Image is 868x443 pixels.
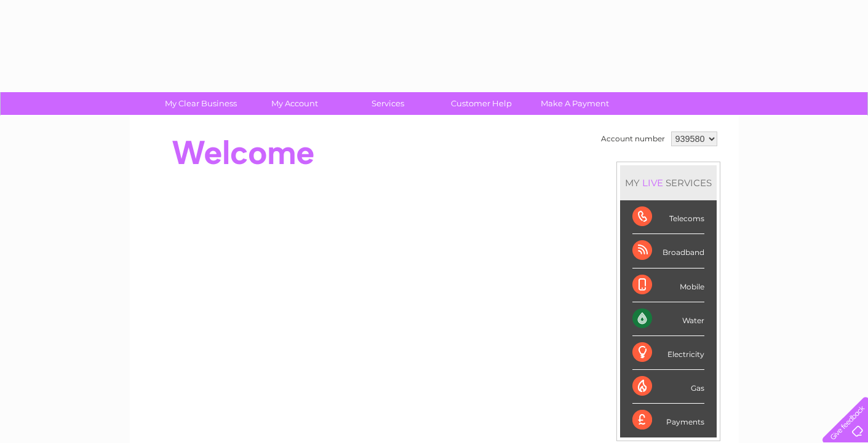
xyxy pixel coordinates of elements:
div: Mobile [632,269,704,302]
a: Services [337,92,439,115]
div: Telecoms [632,200,704,234]
a: Customer Help [431,92,532,115]
div: Water [632,302,704,336]
div: MY SERVICES [620,165,717,200]
a: My Clear Business [150,92,252,115]
a: Make A Payment [524,92,626,115]
div: Broadband [632,234,704,268]
div: Gas [632,370,704,404]
div: LIVE [640,177,666,189]
div: Payments [632,404,704,437]
td: Account number [598,128,668,149]
div: Electricity [632,336,704,370]
a: My Account [244,92,345,115]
